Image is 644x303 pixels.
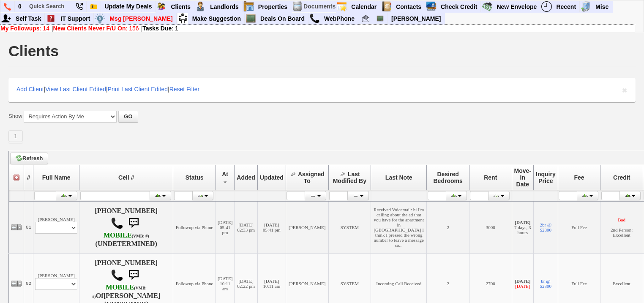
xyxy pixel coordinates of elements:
td: 2nd Person: Excellent [600,201,643,253]
span: Full Name [42,174,71,181]
b: AT&T Wireless [104,232,149,239]
a: Misc [592,1,612,12]
td: [DATE] 02:33 pm [235,201,258,253]
td: SYSTEM [328,201,371,253]
span: Updated [260,174,284,181]
td: [PERSON_NAME] [33,201,79,253]
span: Desired Bedrooms [434,171,463,184]
a: IT Support [57,13,94,24]
td: Full Fee [558,201,600,253]
img: help2.png [46,13,56,24]
span: Last Note [385,174,412,181]
a: Msg [PERSON_NAME] [106,13,176,24]
a: Clients [167,1,194,12]
a: 1 [8,130,23,142]
img: su2.jpg [177,13,188,24]
img: creditreport.png [426,1,437,12]
b: New Clients Never F/U On [53,25,126,32]
td: 01 [24,201,33,253]
font: Msg [PERSON_NAME] [109,15,172,22]
label: Show [8,112,22,120]
img: chalkboard.png [246,13,256,24]
img: Bookmark.png [90,3,97,10]
a: br @ $2300 [540,278,552,289]
a: Calendar [348,1,380,12]
td: Followup via Phone [173,201,216,253]
span: At [222,171,228,177]
a: Check Credit [437,1,481,12]
a: Tasks Due: 1 [142,25,178,32]
font: (VMB: #) [132,234,149,238]
td: Received Voicemail: hi I'm calling about the ad that you have for the apartment in [GEOGRAPHIC_DA... [371,201,427,253]
img: call.png [309,13,320,24]
img: officebldg.png [581,1,591,12]
img: call.png [111,269,123,281]
img: sms.png [125,267,142,284]
img: landlord.png [195,1,206,12]
a: Properties [255,1,291,12]
a: Add Client [16,86,44,93]
span: Assigned To [298,171,325,184]
input: Quick Search [26,1,72,11]
span: Credit [613,174,630,181]
img: appt_icon.png [336,1,347,12]
a: WebPhone [321,13,358,24]
a: Make Suggestion [189,13,245,24]
td: 3000 [469,201,512,253]
img: docs.png [292,1,303,12]
b: AT&T Wireless [92,284,147,300]
img: phone22.png [76,3,83,10]
span: Status [186,174,204,181]
b: [DATE] [515,278,530,284]
a: 0 [15,1,25,12]
b: [PERSON_NAME] [104,292,161,300]
span: Fee [574,174,584,181]
td: Documents [303,1,336,12]
img: recent.png [541,1,552,12]
td: [DATE] 05:41 pm [216,201,234,253]
td: 2 [427,201,469,253]
font: MOBILE [106,284,134,291]
td: 7 days, 3 hours [512,201,533,253]
img: contact.png [381,1,392,12]
a: Print Last Client Edited [108,86,168,93]
img: myadd.png [1,13,11,24]
font: [DATE] [515,284,530,289]
a: Contacts [393,1,425,12]
div: | | [0,25,635,32]
img: sms.png [125,215,142,232]
button: GO [118,111,138,123]
img: gmoney.png [482,1,492,12]
th: # [24,165,33,190]
span: Added [237,174,255,181]
img: Renata@HomeSweetHomeProperties.com [362,15,369,22]
b: [DATE] [515,220,530,225]
span: Rent [484,174,497,181]
h1: Clients [8,44,59,59]
a: Landlords [207,1,243,12]
b: Tasks Due [142,25,172,32]
span: Last Modified By [333,171,366,184]
img: chalkboard.png [377,15,384,22]
span: Move-In Date [514,167,531,188]
a: New Clients Never F/U On: 156 [53,25,139,32]
a: Update My Deals [101,1,156,12]
a: Self Task [12,13,45,24]
img: call.png [111,217,123,229]
font: MOBILE [104,232,132,239]
a: Deals On Board [257,13,308,24]
font: (VMB: #) [92,286,147,299]
b: My Followups [0,25,40,32]
h4: [PHONE_NUMBER] (UNDETERMINED) [81,207,171,248]
div: | | | [8,78,636,102]
span: Inquiry Price [536,171,556,184]
img: money.png [95,13,105,24]
a: Reset Filter [169,86,200,93]
img: phone.png [4,3,11,11]
a: 2br @ $2800 [540,222,552,232]
td: [PERSON_NAME] [286,201,328,253]
td: [DATE] 05:41 pm [257,201,286,253]
img: properties.png [243,1,254,12]
font: Bad [618,217,625,222]
a: New Envelope [493,1,540,12]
